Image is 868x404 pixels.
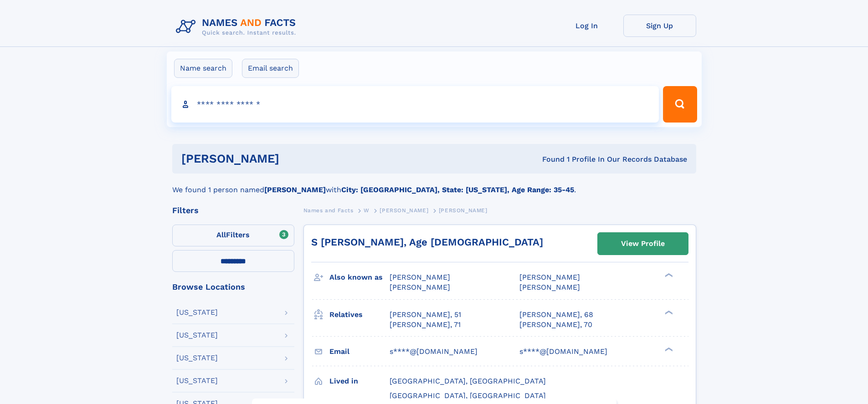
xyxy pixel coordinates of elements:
[329,344,390,359] h3: Email
[176,309,218,316] div: [US_STATE]
[390,283,450,291] span: [PERSON_NAME]
[176,377,218,384] div: [US_STATE]
[390,391,546,400] span: [GEOGRAPHIC_DATA], [GEOGRAPHIC_DATA]
[380,205,428,216] a: [PERSON_NAME]
[176,332,218,339] div: [US_STATE]
[439,207,488,214] span: [PERSON_NAME]
[176,354,218,362] div: [US_STATE]
[303,205,354,216] a: Names and Facts
[311,236,543,248] a: S [PERSON_NAME], Age [DEMOGRAPHIC_DATA]
[172,225,294,246] label: Filters
[663,272,673,278] div: ❯
[550,15,623,37] a: Log In
[172,174,696,195] div: We found 1 person named with .
[598,233,688,255] a: View Profile
[172,15,303,39] img: Logo Names and Facts
[329,373,390,389] h3: Lived in
[329,270,390,285] h3: Also known as
[621,233,665,254] div: View Profile
[264,185,326,194] b: [PERSON_NAME]
[181,153,411,164] h1: [PERSON_NAME]
[364,207,370,214] span: W
[174,59,232,78] label: Name search
[390,320,461,330] a: [PERSON_NAME], 71
[216,230,226,239] span: All
[242,59,299,78] label: Email search
[364,205,370,216] a: W
[519,273,580,281] span: [PERSON_NAME]
[663,346,673,352] div: ❯
[623,15,696,37] a: Sign Up
[380,207,428,214] span: [PERSON_NAME]
[172,206,294,215] div: Filters
[172,283,294,291] div: Browse Locations
[390,377,546,385] span: [GEOGRAPHIC_DATA], [GEOGRAPHIC_DATA]
[519,320,592,330] a: [PERSON_NAME], 70
[411,154,687,164] div: Found 1 Profile In Our Records Database
[390,310,461,320] a: [PERSON_NAME], 51
[329,307,390,322] h3: Relatives
[663,86,697,123] button: Search Button
[171,86,659,123] input: search input
[341,185,574,194] b: City: [GEOGRAPHIC_DATA], State: [US_STATE], Age Range: 35-45
[663,309,673,315] div: ❯
[519,310,593,320] a: [PERSON_NAME], 68
[390,273,450,281] span: [PERSON_NAME]
[519,283,580,291] span: [PERSON_NAME]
